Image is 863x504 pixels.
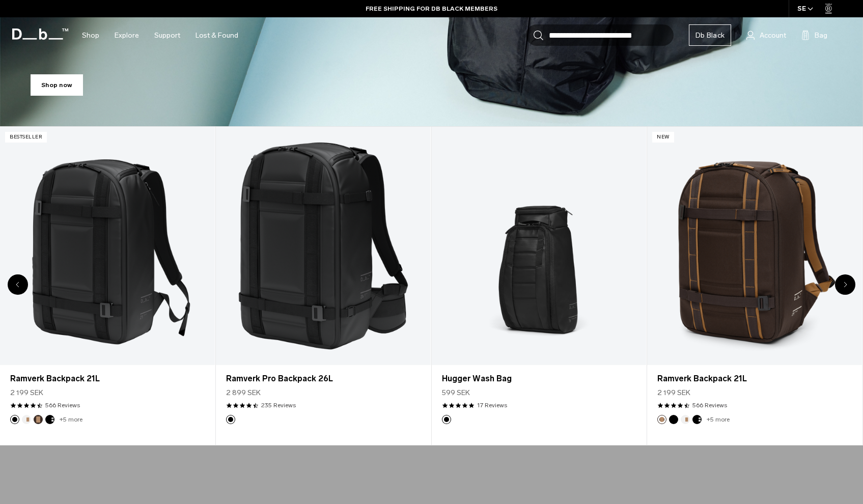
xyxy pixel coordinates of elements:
button: Espresso [34,415,43,424]
a: Shop now [31,74,83,96]
button: Bag [801,29,827,41]
button: Charcoal Grey [692,415,702,424]
a: Ramverk Backpack 21L [10,373,205,385]
span: Account [760,30,786,41]
div: Previous slide [8,274,28,295]
a: Db Black [689,24,731,46]
div: Next slide [835,274,855,295]
button: Espresso [657,415,666,424]
button: Black Out [442,415,451,424]
span: 2 199 SEK [10,387,43,398]
a: Shop [82,17,99,53]
button: Oatmilk [22,415,31,424]
div: 8 / 20 [647,126,863,446]
a: Ramverk Backpack 21L [657,373,852,385]
a: +5 more [707,416,730,423]
a: 566 reviews [45,401,80,410]
a: 235 reviews [261,401,296,410]
span: 2 899 SEK [226,387,261,398]
button: Black Out [669,415,678,424]
span: 599 SEK [442,387,470,398]
a: +5 more [60,416,82,423]
a: 17 reviews [477,401,507,410]
span: Bag [815,30,827,41]
a: Ramverk Pro Backpack 26L [226,373,421,385]
p: Bestseller [5,132,47,143]
button: Charcoal Grey [45,415,54,424]
a: Explore [115,17,139,53]
a: Support [154,17,180,53]
p: New [652,132,674,143]
nav: Main Navigation [74,17,246,53]
a: Ramverk Backpack 21L [647,127,862,366]
div: 6 / 20 [216,126,432,446]
span: 2 199 SEK [657,387,690,398]
div: 7 / 20 [432,126,648,446]
a: FREE SHIPPING FOR DB BLACK MEMBERS [366,4,497,13]
button: Oatmilk [681,415,690,424]
button: Black Out [226,415,235,424]
a: Ramverk Pro Backpack 26L [216,127,431,366]
a: 566 reviews [692,401,727,410]
button: Black Out [10,415,19,424]
a: Account [746,29,786,41]
a: Lost & Found [196,17,238,53]
a: Hugger Wash Bag [442,373,636,385]
a: Hugger Wash Bag [432,127,647,366]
